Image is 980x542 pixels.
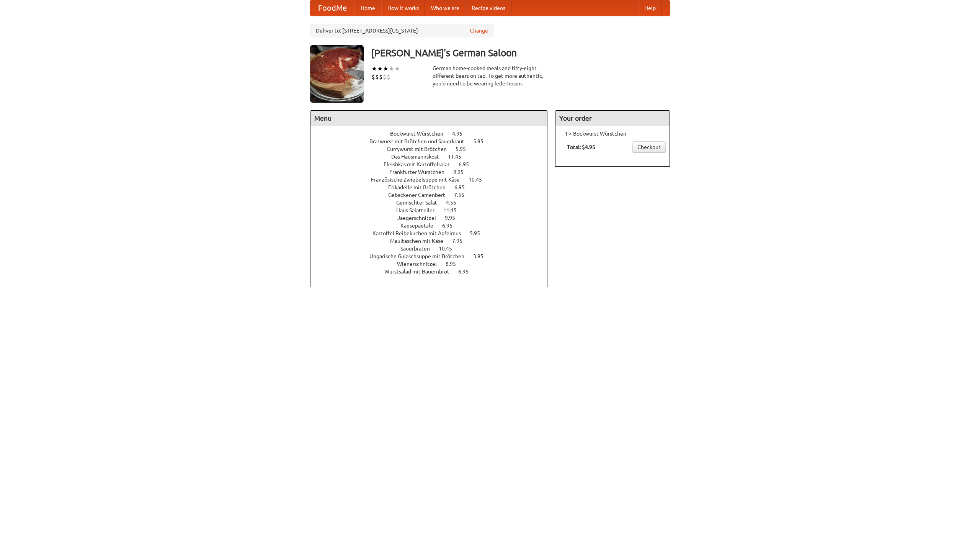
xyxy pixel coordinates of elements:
span: 7.55 [454,192,472,198]
li: ★ [389,64,394,73]
li: ★ [394,64,400,73]
span: Fleishkas mit Kartoffelsalat [384,161,457,167]
li: $ [371,73,375,81]
span: Kaesepaetzle [400,223,441,229]
span: 3.95 [473,253,491,259]
h4: Menu [310,111,547,126]
a: Sauerbraten 10.45 [400,246,466,252]
a: Frankfurter Würstchen 9.95 [389,169,478,175]
li: ★ [383,64,389,73]
a: Help [638,0,662,16]
div: Deliver to: [STREET_ADDRESS][US_STATE] [310,24,494,38]
a: How it works [381,0,425,16]
a: Ungarische Gulaschsuppe mit Brötchen 3.95 [369,253,498,259]
a: Wurstsalad mit Bauernbrot 6.95 [384,269,483,275]
li: $ [387,73,390,81]
span: 6.95 [458,269,476,275]
span: Jaegerschnitzel [397,215,444,221]
a: Checkout [632,141,666,153]
span: Französische Zwiebelsuppe mit Käse [371,177,467,183]
li: $ [383,73,387,81]
span: 6.95 [442,223,460,229]
span: Frankfurter Würstchen [389,169,452,175]
b: Total: $4.95 [567,144,595,150]
a: Bockwurst Würstchen 4.95 [390,131,477,137]
a: Französische Zwiebelsuppe mit Käse 10.45 [371,177,496,183]
img: angular.jpg [310,45,364,103]
a: Gemischter Salat 4.55 [396,200,470,206]
span: 9.95 [445,215,463,221]
li: ★ [371,64,377,73]
span: 5.95 [456,146,474,152]
span: 10.45 [439,246,460,252]
span: 4.95 [452,131,470,137]
span: Wurstsalad mit Bauernbrot [384,269,457,275]
span: 6.95 [454,184,472,190]
span: 11.45 [448,154,469,160]
a: Gebackener Camenbert 7.55 [388,192,479,198]
a: Kaesepaetzle 6.95 [400,223,467,229]
span: Wienerschnitzel [397,261,444,267]
span: 6.95 [459,161,477,167]
li: $ [379,73,383,81]
li: $ [375,73,379,81]
a: Home [354,0,381,16]
span: Kartoffel Reibekuchen mit Apfelmus [372,230,469,236]
a: Who we are [425,0,465,16]
span: 9.95 [453,169,471,175]
span: Frikadelle mit Brötchen [388,184,453,190]
span: 8.95 [446,261,464,267]
span: Gemischter Salat [396,200,445,206]
div: German home-cooked meals and fifty-eight different beers on tap. To get more authentic, you'd nee... [433,64,547,87]
span: Bockwurst Würstchen [390,131,451,137]
li: 1 × Bockwurst Würstchen [559,130,666,138]
span: 10.45 [469,177,490,183]
span: Ungarische Gulaschsuppe mit Brötchen [369,253,472,259]
span: Maultaschen mit Käse [390,238,451,244]
a: Kartoffel Reibekuchen mit Apfelmus 5.95 [372,230,494,236]
span: Gebackener Camenbert [388,192,453,198]
a: Currywurst mit Brötchen 5.95 [387,146,480,152]
span: Currywurst mit Brötchen [387,146,454,152]
span: 7.95 [452,238,470,244]
span: 5.95 [470,230,488,236]
a: Bratwurst mit Brötchen und Sauerkraut 5.95 [369,138,498,144]
a: Das Hausmannskost 11.45 [391,154,475,160]
a: Change [470,27,488,34]
a: Recipe videos [465,0,511,16]
span: Bratwurst mit Brötchen und Sauerkraut [369,138,472,144]
span: 11.45 [443,207,464,213]
li: ★ [377,64,383,73]
h3: [PERSON_NAME]'s German Saloon [371,45,670,61]
span: Das Hausmannskost [391,154,447,160]
a: Maultaschen mit Käse 7.95 [390,238,477,244]
span: Sauerbraten [400,246,438,252]
a: Fleishkas mit Kartoffelsalat 6.95 [384,161,483,167]
span: 4.55 [446,200,464,206]
a: FoodMe [310,0,354,16]
a: Wienerschnitzel 8.95 [397,261,470,267]
span: Haus Salatteller [396,207,442,213]
a: Frikadelle mit Brötchen 6.95 [388,184,479,190]
span: 5.95 [473,138,491,144]
a: Jaegerschnitzel 9.95 [397,215,469,221]
h4: Your order [555,111,670,126]
a: Haus Salatteller 11.45 [396,207,471,213]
